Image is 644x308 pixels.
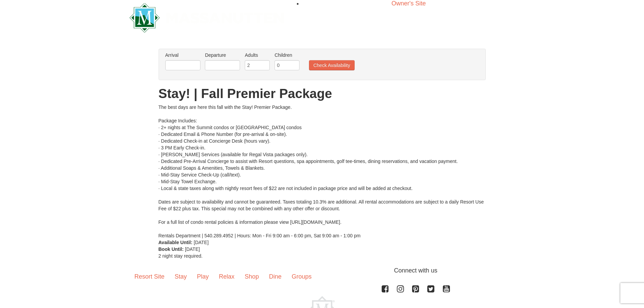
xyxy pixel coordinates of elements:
span: 2 night stay required. [159,253,203,259]
span: [DATE] [194,240,209,245]
a: Stay [170,266,192,287]
label: Arrival [165,52,200,58]
a: Groups [287,266,317,287]
a: Shop [240,266,264,287]
a: Massanutten Resort [129,9,284,25]
img: Massanutten Resort Logo [129,3,284,32]
label: Adults [245,52,270,58]
a: Dine [264,266,287,287]
span: [DATE] [185,246,200,252]
p: Connect with us [129,266,515,275]
button: Check Availability [309,60,355,70]
div: The best days are here this fall with the Stay! Premier Package. Package Includes: · 2+ nights at... [159,104,486,239]
label: Children [275,52,300,58]
label: Departure [205,52,240,58]
a: Play [192,266,214,287]
a: Resort Site [129,266,170,287]
h1: Stay! | Fall Premier Package [159,87,486,100]
strong: Book Until: [159,246,184,252]
strong: Available Until: [159,240,193,245]
a: Relax [214,266,240,287]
